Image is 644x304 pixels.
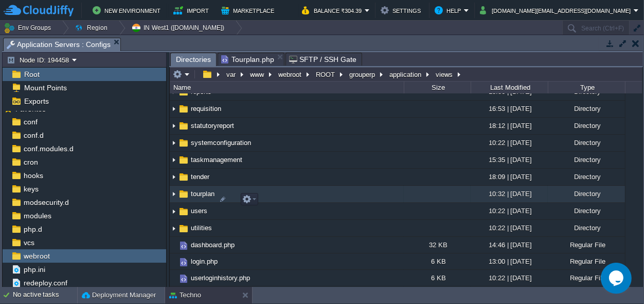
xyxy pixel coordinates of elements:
div: Regular File [548,237,625,253]
a: conf [22,117,39,126]
button: Settings [381,4,424,17]
button: views [434,70,455,79]
button: [DOMAIN_NAME][EMAIL_ADDRESS][DOMAIN_NAME] [480,4,634,17]
div: Regular File [548,270,625,286]
a: webroot [22,251,51,261]
img: AMDAwAAAACH5BAEAAAAALAAAAAABAAEAAAICRAEAOw== [178,257,189,268]
span: utilities [189,223,213,232]
span: conf.d [22,131,45,140]
button: ROOT [314,70,337,79]
iframe: chat widget [601,263,634,294]
span: Exports [22,97,50,106]
a: requisition [189,104,223,113]
img: AMDAwAAAACH5BAEAAAAALAAAAAABAAEAAAICRAEAOw== [178,154,189,166]
div: Directory [548,220,625,236]
button: Help [435,4,464,17]
div: 6 KB [404,253,471,269]
button: New Environment [93,4,164,17]
div: 18:12 | [DATE] [471,118,548,134]
img: AMDAwAAAACH5BAEAAAAALAAAAAABAAEAAAICRAEAOw== [178,137,189,149]
a: Mount Points [22,83,68,92]
div: 15:35 | [DATE] [471,152,548,168]
img: AMDAwAAAACH5BAEAAAAALAAAAAABAAEAAAICRAEAOw== [170,253,178,269]
a: cron [22,157,40,167]
a: systemconfiguration [189,138,253,147]
span: modules [22,211,53,220]
div: Regular File [548,253,625,269]
img: AMDAwAAAACH5BAEAAAAALAAAAAABAAEAAAICRAEAOw== [178,188,189,200]
a: hooks [22,171,45,180]
button: Marketplace [221,4,277,17]
img: AMDAwAAAACH5BAEAAAAALAAAAAABAAEAAAICRAEAOw== [170,101,178,117]
img: AMDAwAAAACH5BAEAAAAALAAAAAABAAEAAAICRAEAOw== [170,186,178,202]
span: redeploy.conf [22,278,69,287]
a: statutoryreport [189,121,236,130]
img: AMDAwAAAACH5BAEAAAAALAAAAAABAAEAAAICRAEAOw== [178,240,189,251]
div: Name [171,82,404,93]
div: Directory [548,169,625,185]
div: Directory [548,152,625,168]
div: Type [549,82,625,93]
div: Directory [548,203,625,219]
span: reports [189,87,213,96]
span: Application Servers : Configs [7,38,111,51]
div: 10:32 | [DATE] [471,186,548,202]
img: AMDAwAAAACH5BAEAAAAALAAAAAABAAEAAAICRAEAOw== [170,203,178,219]
img: AMDAwAAAACH5BAEAAAAALAAAAAABAAEAAAICRAEAOw== [178,120,189,132]
button: Node ID: 194458 [7,55,72,65]
a: Favorites [13,105,47,113]
img: AMDAwAAAACH5BAEAAAAALAAAAAABAAEAAAICRAEAOw== [170,270,178,286]
img: AMDAwAAAACH5BAEAAAAALAAAAAABAAEAAAICRAEAOw== [170,169,178,185]
button: Import [173,4,212,17]
div: Directory [548,118,625,134]
a: dashboard.php [189,241,236,249]
button: www [248,70,266,79]
button: Deployment Manager [82,290,156,300]
div: 10:22 | [DATE] [471,203,548,219]
button: IN West1 ([DOMAIN_NAME]) [131,21,228,35]
span: Root [22,70,41,79]
a: modsecurity.d [22,198,70,207]
button: Techno [169,290,201,300]
div: Directory [548,101,625,117]
button: var [225,70,238,79]
img: AMDAwAAAACH5BAEAAAAALAAAAAABAAEAAAICRAEAOw== [170,135,178,151]
li: /var/www/webroot/ROOT/grouperp/application/controllers/Tourplan.php [218,53,284,66]
img: AMDAwAAAACH5BAEAAAAALAAAAAABAAEAAAICRAEAOw== [170,220,178,236]
span: vcs [22,238,36,247]
a: taskmanagement [189,155,244,164]
a: keys [22,184,40,194]
a: tourplan [189,189,216,198]
a: conf.modules.d [22,144,75,153]
img: AMDAwAAAACH5BAEAAAAALAAAAAABAAEAAAICRAEAOw== [178,223,189,234]
a: login.php [189,257,219,266]
span: userloginhistory.php [189,274,252,282]
img: CloudJiffy [4,4,74,17]
div: No active tasks [13,287,77,303]
button: webroot [277,70,304,79]
div: Last Modified [472,82,548,93]
button: grouperp [348,70,378,79]
div: 32 KB [404,237,471,253]
button: application [388,70,424,79]
button: Env Groups [4,21,55,35]
a: tender [189,172,211,181]
a: php.ini [22,265,47,274]
span: SFTP / SSH Gate [289,53,356,66]
div: Size [405,82,471,93]
img: AMDAwAAAACH5BAEAAAAALAAAAAABAAEAAAICRAEAOw== [178,273,189,284]
input: Click to enter the path [170,67,642,82]
button: Region [75,21,111,35]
